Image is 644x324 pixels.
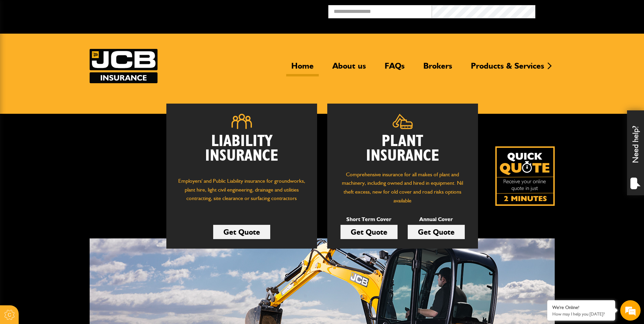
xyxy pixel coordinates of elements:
input: Enter your email address [9,83,124,98]
input: Enter your phone number [9,103,124,118]
a: Brokers [418,61,457,76]
a: Get Quote [408,225,465,239]
p: Employers' and Public Liability insurance for groundworks, plant hire, light civil engineering, d... [177,177,307,209]
a: Home [286,61,319,76]
h2: Plant Insurance [337,134,468,163]
button: Broker Login [535,5,639,16]
p: Annual Cover [408,215,465,224]
div: Chat with us now [35,38,114,47]
a: FAQs [380,61,410,76]
div: We're Online! [552,305,610,310]
em: Start Chat [92,209,123,218]
input: Enter your last name [9,63,124,78]
p: Short Term Cover [341,215,398,224]
a: Get your insurance quote isn just 2-minutes [495,146,555,206]
img: Quick Quote [495,146,555,206]
a: About us [327,61,371,76]
div: Minimize live chat window [111,3,128,20]
a: JCB Insurance Services [90,49,158,83]
img: JCB Insurance Services logo [90,49,158,83]
a: Products & Services [466,61,549,76]
p: Comprehensive insurance for all makes of plant and machinery, including owned and hired in equipm... [337,170,468,205]
img: d_20077148190_company_1631870298795_20077148190 [12,38,29,47]
a: Get Quote [213,225,270,239]
h2: Liability Insurance [177,134,307,170]
a: Get Quote [341,225,398,239]
p: How may I help you today? [552,311,610,317]
textarea: Type your message and hit 'Enter' [9,123,124,203]
div: Need help? [627,110,644,195]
